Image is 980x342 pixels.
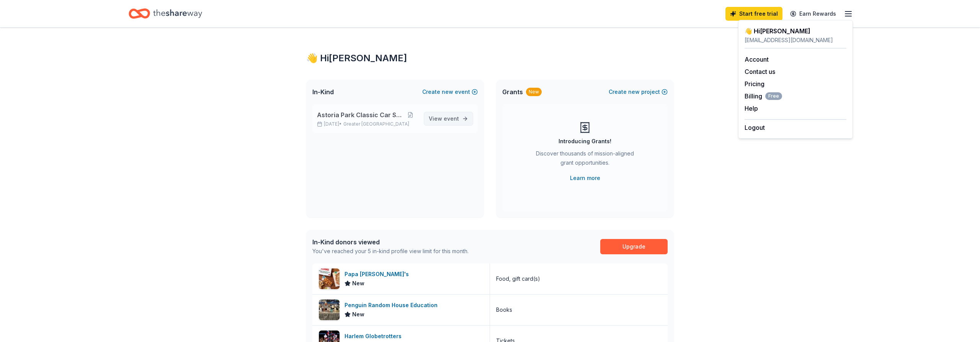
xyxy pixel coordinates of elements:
button: Createnewproject [609,87,668,97]
a: Earn Rewards [786,7,841,21]
div: 👋 Hi [PERSON_NAME] [306,52,674,64]
div: Discover thousands of mission-aligned grant opportunities. [533,149,637,170]
span: In-Kind [312,87,334,97]
a: Upgrade [600,239,668,254]
div: 👋 Hi [PERSON_NAME] [745,26,846,36]
span: Greater [GEOGRAPHIC_DATA] [343,121,409,127]
button: Help [745,104,758,113]
div: Papa [PERSON_NAME]'s [345,270,412,279]
a: Pricing [745,80,764,88]
span: Billing [745,92,782,101]
img: Image for Penguin Random House Education [319,299,340,320]
span: Free [765,92,782,100]
a: View event [424,112,473,126]
span: new [628,87,640,97]
div: Food, gift card(s) [496,274,540,283]
div: Books [496,305,512,314]
a: Start free trial [725,7,782,21]
div: Penguin Random House Education [345,301,441,310]
span: View [429,114,459,123]
div: New [526,88,542,96]
button: Createnewevent [422,87,478,97]
div: In-Kind donors viewed [312,237,469,247]
a: Account [745,56,769,63]
a: Home [129,5,202,23]
div: Introducing Grants! [559,137,611,146]
button: BillingFree [745,92,782,101]
a: Learn more [570,173,600,183]
span: new [442,87,453,97]
button: Logout [745,123,765,132]
div: [EMAIL_ADDRESS][DOMAIN_NAME] [745,36,846,45]
span: Grants [502,87,523,97]
button: Contact us [745,67,775,76]
img: Image for Papa John's [319,268,340,289]
div: You've reached your 5 in-kind profile view limit for this month. [312,247,469,256]
p: [DATE] • [317,121,418,127]
span: Astoria Park Classic Car Show [317,110,403,119]
div: Harlem Globetrotters [345,332,405,341]
span: New [352,279,364,288]
span: event [444,115,459,122]
span: New [352,310,364,319]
